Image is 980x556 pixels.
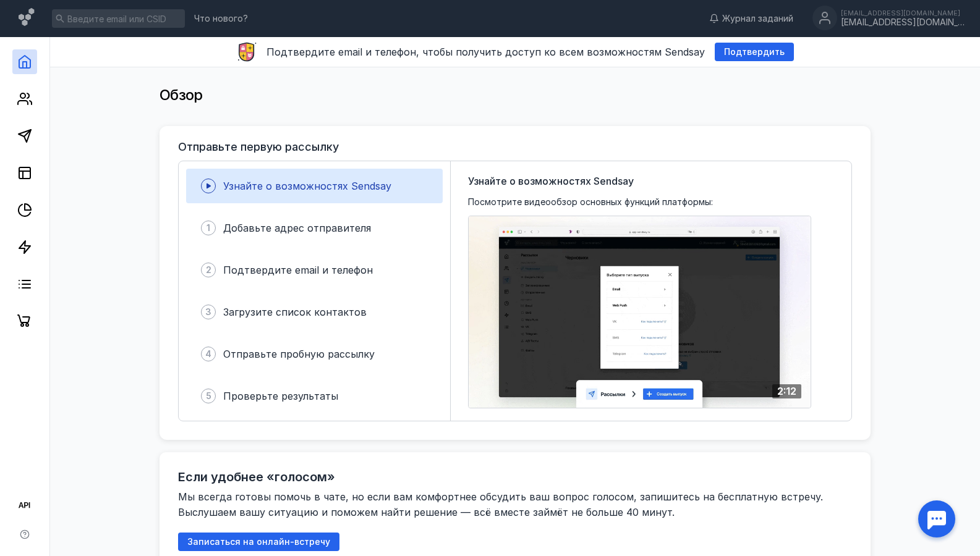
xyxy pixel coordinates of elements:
span: Посмотрите видеообзор основных функций платформы: [468,196,713,208]
a: Записаться на онлайн-встречу [178,536,339,547]
span: 1 [207,222,210,234]
div: [EMAIL_ADDRESS][DOMAIN_NAME] [841,9,965,17]
h2: Если удобнее «голосом» [178,470,335,484]
span: 4 [205,348,211,360]
div: 2:12 [772,384,801,398]
h3: Отправьте первую рассылку [178,141,339,153]
span: Журнал заданий [722,12,793,25]
span: Подтвердите email и телефон, чтобы получить доступ ко всем возможностям Sendsay [266,46,705,58]
span: Подтвердить [724,47,785,57]
span: Загрузите список контактов [223,306,367,318]
span: Записаться на онлайн-встречу [187,537,330,547]
span: Обзор [160,86,203,104]
input: Введите email или CSID [52,9,185,28]
a: Журнал заданий [703,12,799,25]
span: Узнайте о возможностях Sendsay [468,174,634,188]
span: 3 [205,306,211,318]
span: Отправьте пробную рассылку [223,348,375,360]
button: Подтвердить [715,43,794,61]
span: Проверьте результаты [223,390,338,402]
span: Что нового? [194,14,248,23]
span: Узнайте о возможностях Sendsay [223,180,391,192]
div: [EMAIL_ADDRESS][DOMAIN_NAME] [841,17,965,28]
span: Мы всегда готовы помочь в чате, но если вам комфортнее обсудить ваш вопрос голосом, запишитесь на... [178,491,826,518]
button: Записаться на онлайн-встречу [178,533,339,551]
span: 5 [206,390,211,402]
span: Добавьте адрес отправителя [223,222,371,234]
span: 2 [206,264,211,276]
span: Подтвердите email и телефон [223,264,373,276]
a: Что нового? [188,14,254,23]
